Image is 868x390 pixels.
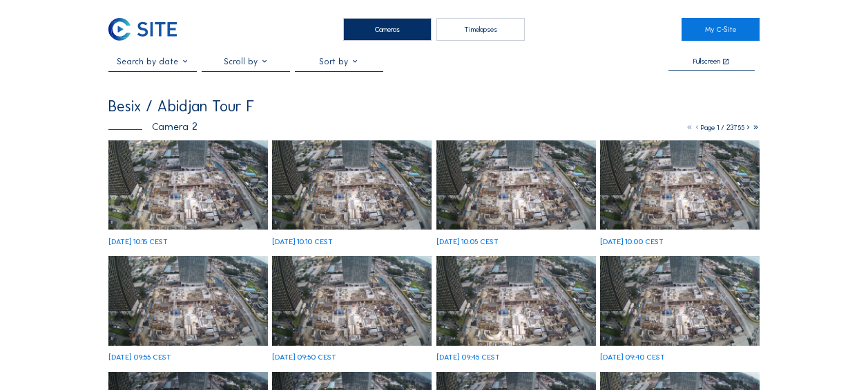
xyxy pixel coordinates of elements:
[108,57,197,66] input: Search by date 󰅀
[108,353,171,361] div: [DATE] 09:55 CEST
[436,140,596,230] img: image_53769147
[693,57,720,66] div: Fullscreen
[343,18,432,41] div: Cameras
[436,238,499,245] div: [DATE] 10:05 CEST
[272,140,432,230] img: image_53769251
[436,353,500,361] div: [DATE] 09:45 CEST
[436,256,596,346] img: image_53768535
[600,238,664,245] div: [DATE] 10:00 CEST
[436,18,525,41] div: Timelapses
[108,18,177,41] img: C-SITE Logo
[600,353,665,361] div: [DATE] 09:40 CEST
[600,140,760,230] img: image_53769039
[108,121,197,131] div: Camera 2
[701,123,744,132] span: Page 1 / 23755
[600,256,760,346] img: image_53768425
[108,256,268,346] img: image_53768894
[272,256,432,346] img: image_53768649
[272,353,336,361] div: [DATE] 09:50 CEST
[108,18,186,41] a: C-SITE Logo
[108,140,268,230] img: image_53769475
[108,238,168,245] div: [DATE] 10:15 CEST
[108,99,254,114] div: Besix / Abidjan Tour F
[272,238,333,245] div: [DATE] 10:10 CEST
[682,18,760,41] a: My C-Site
